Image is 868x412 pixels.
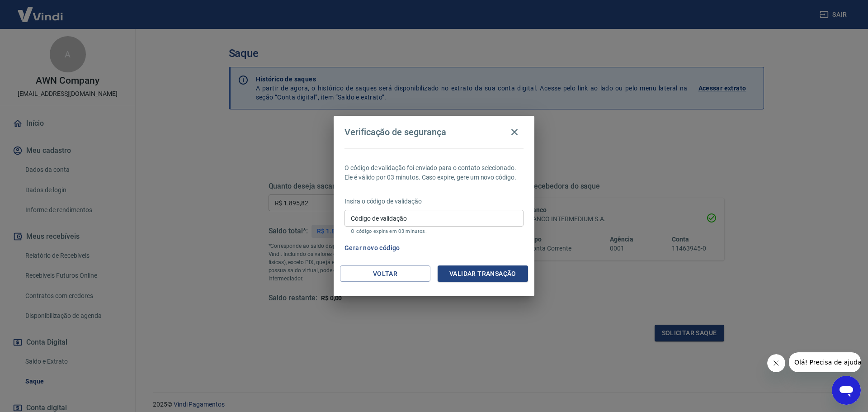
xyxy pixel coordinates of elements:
p: O código de validação foi enviado para o contato selecionado. Ele é válido por 03 minutos. Caso e... [344,163,524,182]
iframe: Fechar mensagem [767,354,785,372]
button: Validar transação [438,265,528,282]
p: O código expira em 03 minutos. [351,228,517,234]
h4: Verificação de segurança [344,127,446,137]
span: Olá! Precisa de ajuda? [5,6,76,14]
button: Voltar [340,265,430,282]
p: Insira o código de validação [344,197,524,206]
iframe: Mensagem da empresa [789,352,861,372]
button: Gerar novo código [341,240,404,256]
iframe: Botão para abrir a janela de mensagens [832,376,861,405]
